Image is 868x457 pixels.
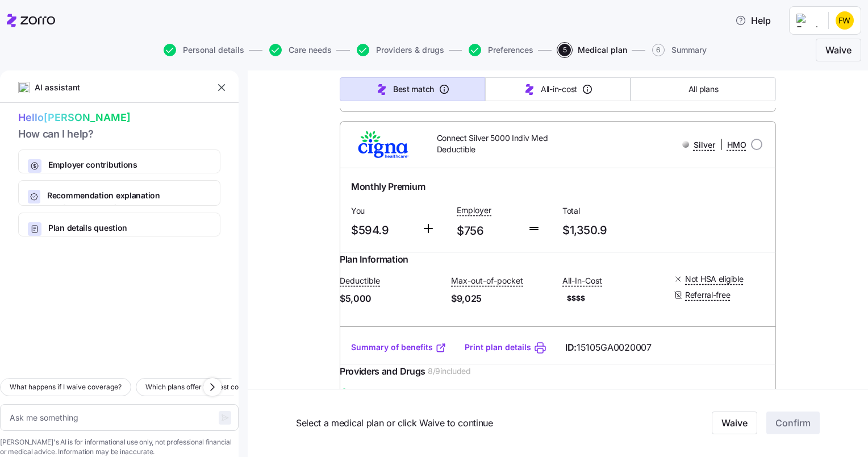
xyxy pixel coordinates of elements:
span: 15105GA0020007 [577,340,652,355]
button: Providers & drugs [357,44,444,56]
span: Best match [393,84,434,95]
span: $594.9 [351,221,412,240]
span: $9,025 [451,292,553,306]
span: Total [562,205,659,217]
span: All plans [688,84,718,95]
span: What happens if I waive coverage? [10,381,122,393]
img: Employer logo [796,14,819,27]
span: Which plans offer the best coverage for chronic conditions? [145,381,336,393]
a: Preferences [466,44,533,56]
span: $$$$ [562,292,665,305]
span: Summary [671,46,707,54]
span: Personal details [183,46,244,54]
span: Plan Information [340,252,408,267]
img: dd66dac5b4cfa8562216155ee7273903 [836,11,854,30]
a: 5Medical plan [556,44,627,56]
span: AI assistant [34,81,81,94]
a: Print plan details [465,342,531,353]
span: Preferences [488,46,533,54]
span: $5,000 [340,292,442,306]
div: | [682,138,746,152]
a: Summary of benefits [351,342,446,353]
span: Deductible [340,275,380,286]
span: Employer contributions [48,159,200,171]
span: Providers and Drugs [340,364,425,379]
span: $1,350.9 [562,221,659,240]
span: Select a medical plan or click Waive to continue [296,416,642,430]
span: How [PERSON_NAME] calculates Best Match and All-In-Cost [47,203,211,223]
a: Care needs [267,44,332,56]
span: $756 [457,222,518,240]
span: Care needs [289,46,332,54]
span: How can I help? [18,126,220,143]
button: Which plans offer the best coverage for chronic conditions? [136,378,346,396]
span: Medical plan [578,46,627,54]
img: Cigna Healthcare [349,131,419,158]
span: ID: [565,340,652,355]
span: HMO [727,139,746,151]
span: 8 / 9 included [428,365,471,377]
a: Providers & drugs [354,44,444,56]
button: 5Medical plan [558,44,627,56]
span: Waive [721,417,748,430]
span: [PERSON_NAME] , Lagrange, [GEOGRAPHIC_DATA] [351,387,536,398]
span: Providers & drugs [376,46,444,54]
span: Hello [PERSON_NAME] [18,110,220,126]
span: Plan details question [48,222,183,234]
button: Waive [816,39,861,61]
span: Waive [825,43,852,57]
span: Not HSA eligible [685,273,744,285]
button: Waive [712,412,757,435]
img: ai-icon.png [18,82,30,93]
span: Referral-free [685,289,730,301]
span: Connect Silver 5000 Indiv Med Deductible [437,132,589,156]
span: You [351,205,412,217]
span: Help [735,14,771,27]
span: Confirm [775,417,811,430]
span: 5 [558,44,571,56]
button: Confirm [766,412,820,435]
button: Personal details [164,44,244,56]
span: Max-out-of-pocket [451,275,523,286]
span: Employer [457,205,491,216]
button: Help [726,9,780,32]
span: 6 [652,44,665,56]
span: All-in-cost [541,84,577,95]
button: Preferences [469,44,533,56]
span: Silver [694,139,715,151]
span: All-In-Cost [562,275,602,286]
span: Recommendation explanation [47,190,211,201]
span: Monthly Premium [351,180,425,194]
a: Personal details [161,44,244,56]
button: 6Summary [652,44,707,56]
button: Care needs [269,44,332,56]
